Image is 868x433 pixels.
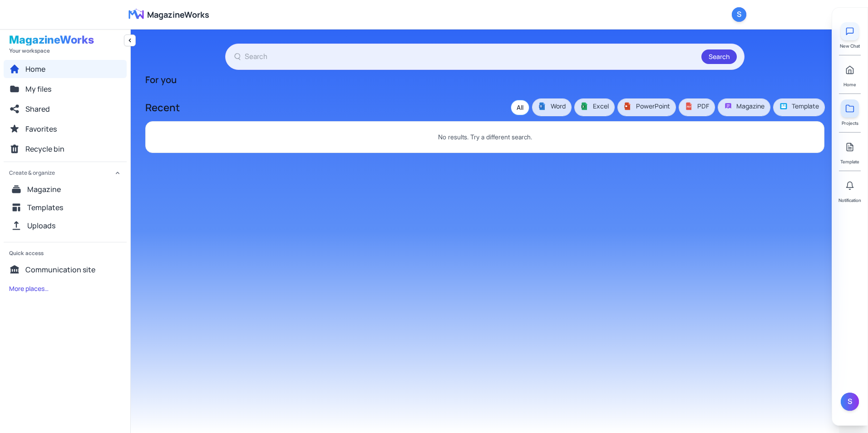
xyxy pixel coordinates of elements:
button: Favorites [4,120,127,138]
span: Templates [27,202,63,213]
div: Quick access [4,242,127,261]
h3: For you [145,74,824,86]
button: Magazine [5,180,125,198]
button: My files [4,80,127,98]
span: Favorites [25,123,57,134]
button: Create & organize [4,162,127,180]
button: PowerPoint [618,99,676,116]
button: Word [533,99,571,116]
button: S [732,7,746,22]
span: Projects [842,119,858,127]
div: No results. Try a different search. [145,121,824,153]
button: Shared [4,100,127,118]
span: Shared [25,103,50,114]
span: Excel [580,102,609,111]
span: My files [25,84,51,94]
div: MagazineWorks [9,34,121,45]
button: Collapse navigation [124,34,136,46]
span: Magazine [724,102,764,111]
div: Your workspace [9,47,121,54]
button: Excel [575,99,614,116]
span: Word [538,102,566,111]
span: PowerPoint [623,102,670,111]
span: Template [779,102,819,111]
a: MagazineWorks [122,7,209,22]
span: Notification [838,197,861,204]
span: Create & organize [9,169,55,177]
button: Magazine [718,99,770,116]
button: S [841,393,859,411]
button: Uploads [5,216,125,235]
span: Home [843,81,856,88]
img: MagazineWorks Logo [122,7,151,22]
input: Search [245,51,698,63]
button: Recycle bin [4,140,127,158]
button: All [511,100,529,115]
span: Home [25,64,45,74]
span: PDF [685,102,709,111]
button: Home [4,60,127,78]
span: Uploads [27,220,55,231]
span: Magazine [27,184,61,195]
span: Recycle bin [25,143,64,154]
span: New Chat [840,42,860,49]
button: Search [701,49,737,64]
span: MagazineWorks [147,8,209,21]
h2: Recent [145,102,180,113]
button: More places… [4,280,54,297]
button: Template [774,99,824,116]
span: Communication site [25,264,95,275]
button: PDF [679,99,715,116]
span: Template [840,158,859,165]
button: Communication site [4,261,127,279]
button: Templates [5,198,125,216]
text: PDF [687,105,691,108]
